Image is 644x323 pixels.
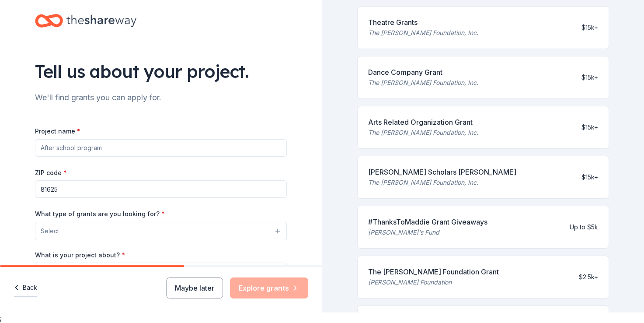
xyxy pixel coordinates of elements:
[368,127,478,138] div: The [PERSON_NAME] Foundation, Inc.
[368,177,516,188] div: The [PERSON_NAME] Foundation, Inc.
[35,127,80,136] label: Project name
[166,277,223,298] button: Maybe later
[41,226,59,236] span: Select
[35,139,287,157] input: After school program
[35,222,287,240] button: Select
[368,277,499,288] div: [PERSON_NAME] Foundation
[35,91,287,105] div: We'll find grants you can apply for.
[368,17,478,28] div: Theatre Grants
[368,217,487,227] div: #ThanksToMaddie Grant Giveaways
[368,117,478,127] div: Arts Related Organization Grant
[35,251,125,260] label: What is your project about?
[35,169,67,177] label: ZIP code
[581,22,598,33] div: $15k+
[581,72,598,83] div: $15k+
[35,210,165,218] label: What type of grants are you looking for?
[579,272,598,282] div: $2.5k+
[368,167,516,177] div: [PERSON_NAME] Scholars [PERSON_NAME]
[35,59,287,84] div: Tell us about your project.
[581,122,598,133] div: $15k+
[368,267,499,277] div: The [PERSON_NAME] Foundation Grant
[368,77,478,88] div: The [PERSON_NAME] Foundation, Inc.
[368,67,478,77] div: Dance Company Grant
[368,28,478,38] div: The [PERSON_NAME] Foundation, Inc.
[35,180,287,198] input: 12345 (U.S. only)
[14,279,37,297] button: Back
[368,227,487,238] div: [PERSON_NAME]'s Fund
[570,222,598,232] div: Up to $5k
[581,172,598,183] div: $15k+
